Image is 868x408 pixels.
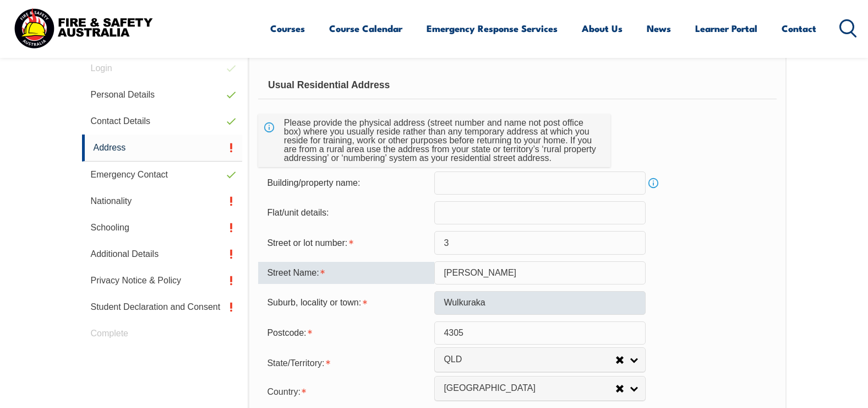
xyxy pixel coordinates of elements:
a: News [647,14,671,43]
div: State/Territory is required. [258,351,434,373]
div: Usual Residential Address [258,72,776,99]
a: Nationality [82,188,243,214]
span: QLD [444,354,615,366]
a: Contact Details [82,108,243,135]
a: Schooling [82,214,243,241]
span: [GEOGRAPHIC_DATA] [444,383,615,394]
div: Postcode is required. [258,323,434,343]
a: Courses [270,14,305,43]
span: State/Territory: [267,358,324,368]
div: Country is required. [258,380,434,402]
a: Privacy Notice & Policy [82,267,243,294]
div: Flat/unit details: [258,202,434,223]
a: Info [646,175,661,191]
a: Course Calendar [329,14,402,43]
span: Country: [267,387,300,396]
div: Street or lot number is required. [258,232,434,253]
div: Street Name is required. [258,262,434,284]
div: Please provide the physical address (street number and name not post office box) where you usuall... [280,114,602,167]
a: Personal Details [82,82,243,108]
a: Contact [782,14,816,43]
a: Emergency Contact [82,162,243,188]
a: Student Declaration and Consent [82,294,243,320]
a: Learner Portal [695,14,757,43]
a: Additional Details [82,241,243,267]
a: Address [82,135,243,162]
div: Building/property name: [258,173,434,194]
a: Emergency Response Services [427,14,558,43]
div: Suburb, locality or town is required. [258,292,434,313]
a: About Us [582,14,623,43]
